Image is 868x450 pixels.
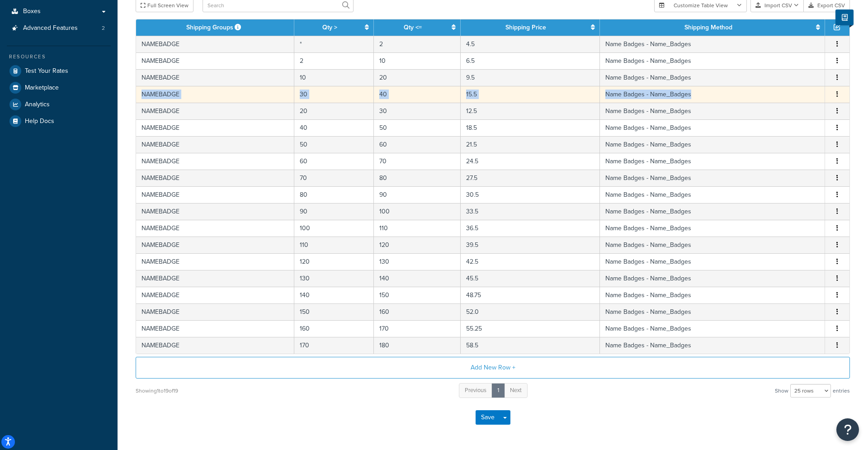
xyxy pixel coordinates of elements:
[136,119,294,136] td: NAMEBADGE
[374,337,461,354] td: 180
[294,270,374,287] td: 130
[136,170,294,186] td: NAMEBADGE
[136,69,294,86] td: NAMEBADGE
[461,36,600,52] td: 4.5
[461,303,600,320] td: 52.0
[23,24,78,32] span: Advanced Features
[136,19,294,36] th: Shipping Groups
[476,410,500,425] button: Save
[600,320,825,337] td: Name Badges - Name_Badges
[136,303,294,320] td: NAMEBADGE
[7,80,111,96] a: Marketplace
[465,386,486,394] span: Previous
[600,170,825,186] td: Name Badges - Name_Badges
[136,320,294,337] td: NAMEBADGE
[684,23,732,32] a: Shipping Method
[600,86,825,103] td: Name Badges - Name_Badges
[600,287,825,303] td: Name Badges - Name_Badges
[491,383,505,398] a: 1
[600,103,825,119] td: Name Badges - Name_Badges
[25,67,68,75] span: Test Your Rates
[374,136,461,153] td: 60
[136,287,294,303] td: NAMEBADGE
[600,270,825,287] td: Name Badges - Name_Badges
[461,253,600,270] td: 42.5
[374,153,461,170] td: 70
[136,237,294,253] td: NAMEBADGE
[374,287,461,303] td: 150
[600,220,825,237] td: Name Badges - Name_Badges
[461,103,600,119] td: 12.5
[7,96,111,113] a: Analytics
[294,220,374,237] td: 100
[136,86,294,103] td: NAMEBADGE
[374,220,461,237] td: 110
[836,418,859,441] button: Open Resource Center
[600,69,825,86] td: Name Badges - Name_Badges
[294,153,374,170] td: 60
[461,136,600,153] td: 21.5
[374,253,461,270] td: 130
[294,103,374,119] td: 20
[600,36,825,52] td: Name Badges - Name_Badges
[294,253,374,270] td: 120
[459,383,492,398] a: Previous
[7,63,111,79] a: Test Your Rates
[7,20,111,37] a: Advanced Features2
[25,118,54,125] span: Help Docs
[600,136,825,153] td: Name Badges - Name_Badges
[461,337,600,354] td: 58.5
[136,52,294,69] td: NAMEBADGE
[374,86,461,103] td: 40
[505,23,546,32] a: Shipping Price
[322,23,337,32] a: Qty >
[461,69,600,86] td: 9.5
[102,24,105,32] span: 2
[7,113,111,129] a: Help Docs
[374,36,461,52] td: 2
[294,203,374,220] td: 90
[136,220,294,237] td: NAMEBADGE
[136,253,294,270] td: NAMEBADGE
[294,320,374,337] td: 160
[294,287,374,303] td: 140
[7,3,111,20] a: Boxes
[374,52,461,69] td: 10
[461,220,600,237] td: 36.5
[461,119,600,136] td: 18.5
[136,153,294,170] td: NAMEBADGE
[374,270,461,287] td: 140
[600,186,825,203] td: Name Badges - Name_Badges
[600,303,825,320] td: Name Badges - Name_Badges
[294,337,374,354] td: 170
[504,383,528,398] a: Next
[461,320,600,337] td: 55.25
[374,320,461,337] td: 170
[374,303,461,320] td: 160
[294,170,374,186] td: 70
[374,119,461,136] td: 50
[600,337,825,354] td: Name Badges - Name_Badges
[510,386,522,394] span: Next
[294,69,374,86] td: 10
[7,53,111,61] div: Resources
[461,186,600,203] td: 30.5
[7,20,111,37] li: Advanced Features
[294,303,374,320] td: 150
[461,287,600,303] td: 48.75
[461,52,600,69] td: 6.5
[461,203,600,220] td: 33.5
[461,237,600,253] td: 39.5
[136,384,178,397] div: Showing 1 to 19 of 19
[461,86,600,103] td: 15.5
[25,84,59,92] span: Marketplace
[136,36,294,52] td: NAMEBADGE
[136,270,294,287] td: NAMEBADGE
[600,119,825,136] td: Name Badges - Name_Badges
[775,384,788,397] span: Show
[294,119,374,136] td: 40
